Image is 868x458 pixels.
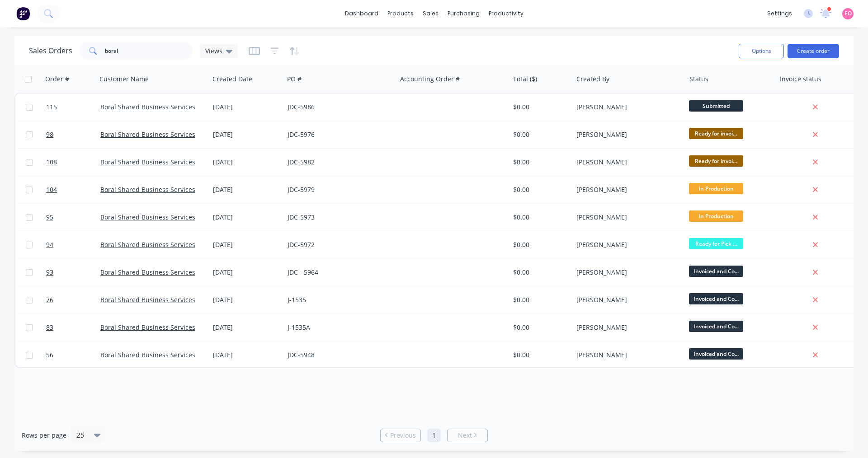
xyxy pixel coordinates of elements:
[576,158,677,167] div: [PERSON_NAME]
[46,93,100,121] a: 115
[458,431,472,440] span: Next
[46,121,100,148] a: 98
[780,75,821,84] div: Invoice status
[288,158,388,167] div: JDC-5982
[576,351,677,360] div: [PERSON_NAME]
[513,75,537,84] div: Total ($)
[100,323,195,332] a: Boral Shared Business Services
[576,75,609,84] div: Created By
[46,295,53,304] span: 76
[213,158,280,167] div: [DATE]
[576,185,677,194] div: [PERSON_NAME]
[213,268,280,277] div: [DATE]
[739,44,784,58] button: Options
[576,130,677,139] div: [PERSON_NAME]
[689,75,708,84] div: Status
[29,47,72,55] h1: Sales Orders
[689,210,743,222] span: In Production
[100,295,195,304] a: Boral Shared Business Services
[213,185,280,194] div: [DATE]
[213,323,280,332] div: [DATE]
[46,314,100,341] a: 83
[45,75,69,84] div: Order #
[46,259,100,286] a: 93
[448,431,487,440] a: Next page
[443,7,484,20] div: purchasing
[213,240,280,249] div: [DATE]
[381,431,420,440] a: Previous page
[689,293,743,304] span: Invoiced and Co...
[100,213,195,221] a: Boral Shared Business Services
[576,295,677,304] div: [PERSON_NAME]
[46,323,53,332] span: 83
[844,9,852,18] span: EO
[46,286,100,313] a: 76
[46,231,100,258] a: 94
[763,7,797,20] div: settings
[513,323,566,332] div: $0.00
[513,351,566,360] div: $0.00
[288,103,388,112] div: JDC-5986
[689,266,743,277] span: Invoiced and Co...
[689,183,743,194] span: In Production
[46,103,57,112] span: 115
[288,240,388,249] div: JDC-5972
[689,238,743,249] span: Ready for Pick ...
[288,323,388,332] div: J-1535A
[390,431,416,440] span: Previous
[689,321,743,332] span: Invoiced and Co...
[513,295,566,304] div: $0.00
[418,7,443,20] div: sales
[100,240,195,249] a: Boral Shared Business Services
[513,103,566,112] div: $0.00
[100,158,195,166] a: Boral Shared Business Services
[400,75,460,84] div: Accounting Order #
[513,185,566,194] div: $0.00
[576,323,677,332] div: [PERSON_NAME]
[46,213,53,222] span: 95
[576,268,677,277] div: [PERSON_NAME]
[46,341,100,369] a: 56
[689,128,743,139] span: Ready for invoi...
[99,75,149,84] div: Customer Name
[788,44,839,58] button: Create order
[100,351,195,359] a: Boral Shared Business Services
[46,204,100,231] a: 95
[205,46,222,56] span: Views
[576,240,677,249] div: [PERSON_NAME]
[689,348,743,360] span: Invoiced and Co...
[46,130,53,139] span: 98
[46,268,53,277] span: 93
[288,185,388,194] div: JDC-5979
[288,213,388,222] div: JDC-5973
[100,130,195,139] a: Boral Shared Business Services
[100,103,195,111] a: Boral Shared Business Services
[576,103,677,112] div: [PERSON_NAME]
[377,429,491,442] ul: Pagination
[16,7,30,20] img: Factory
[576,213,677,222] div: [PERSON_NAME]
[213,351,280,360] div: [DATE]
[46,158,57,167] span: 108
[287,75,302,84] div: PO #
[46,351,53,360] span: 56
[383,7,418,20] div: products
[213,295,280,304] div: [DATE]
[288,268,388,277] div: JDC - 5964
[100,185,195,194] a: Boral Shared Business Services
[213,213,280,222] div: [DATE]
[513,158,566,167] div: $0.00
[288,295,388,304] div: J-1535
[513,268,566,277] div: $0.00
[213,103,280,112] div: [DATE]
[213,130,280,139] div: [DATE]
[427,429,441,442] a: Page 1 is your current page
[484,7,528,20] div: productivity
[513,240,566,249] div: $0.00
[288,351,388,360] div: JDC-5948
[212,75,252,84] div: Created Date
[100,268,195,276] a: Boral Shared Business Services
[340,7,383,20] a: dashboard
[513,213,566,222] div: $0.00
[46,176,100,203] a: 104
